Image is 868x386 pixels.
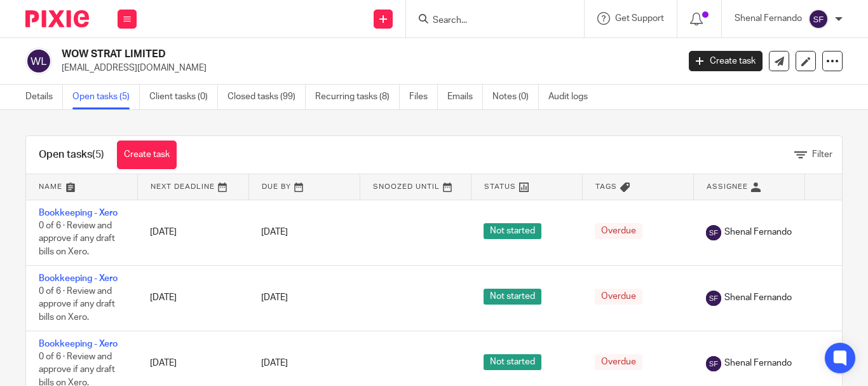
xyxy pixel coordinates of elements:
[447,85,483,109] a: Emails
[149,85,218,109] a: Client tasks (0)
[484,223,541,239] span: Not started
[137,265,248,331] td: [DATE]
[39,148,104,162] h1: Open tasks
[724,357,792,369] span: Shenal Fernando
[808,9,829,29] img: svg%3E
[595,223,642,239] span: Overdue
[484,354,541,370] span: Not started
[117,141,177,169] a: Create task
[706,291,721,306] img: svg%3E
[25,85,63,109] a: Details
[25,48,52,74] img: svg%3E
[689,51,763,71] a: Create task
[315,85,400,109] a: Recurring tasks (8)
[595,354,642,370] span: Overdue
[261,228,288,237] span: [DATE]
[137,200,248,265] td: [DATE]
[484,289,541,305] span: Not started
[25,10,89,27] img: Pixie
[812,150,832,159] span: Filter
[373,183,440,190] span: Snoozed Until
[595,289,642,305] span: Overdue
[92,149,104,160] span: (5)
[62,62,670,74] p: [EMAIL_ADDRESS][DOMAIN_NAME]
[227,85,306,109] a: Closed tasks (99)
[492,85,539,109] a: Notes (0)
[39,221,115,256] span: 0 of 6 · Review and approve if any draft bills on Xero.
[706,356,721,371] img: svg%3E
[724,226,792,238] span: Shenal Fernando
[484,183,516,190] span: Status
[261,294,288,303] span: [DATE]
[724,291,792,304] span: Shenal Fernando
[39,287,115,322] span: 0 of 6 · Review and approve if any draft bills on Xero.
[431,15,546,27] input: Search
[39,209,118,217] a: Bookkeeping - Xero
[706,225,721,240] img: svg%3E
[409,85,438,109] a: Files
[615,14,664,23] span: Get Support
[735,12,802,25] p: Shenal Fernando
[72,85,140,109] a: Open tasks (5)
[39,340,118,348] a: Bookkeeping - Xero
[39,274,118,283] a: Bookkeeping - Xero
[62,48,548,61] h2: WOW STRAT LIMITED
[261,359,288,368] span: [DATE]
[595,183,617,190] span: Tags
[548,85,597,109] a: Audit logs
